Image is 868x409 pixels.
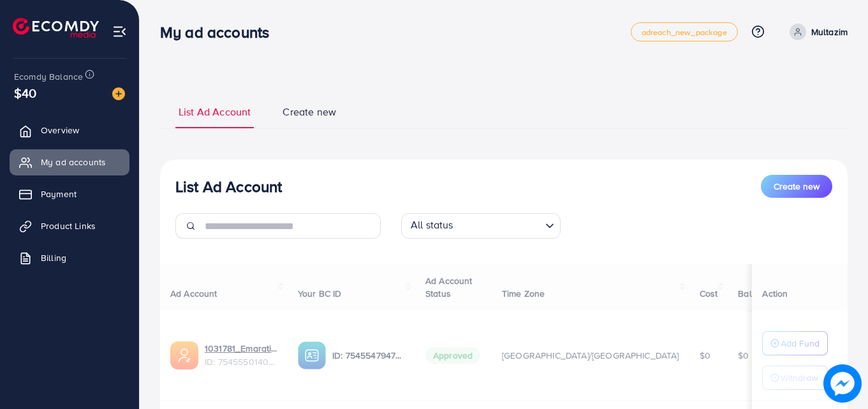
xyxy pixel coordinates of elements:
[10,117,129,143] a: Overview
[823,364,862,403] img: image
[41,219,96,232] span: Product Links
[642,28,727,36] span: adreach_new_package
[761,175,832,198] button: Create new
[160,23,279,41] h3: My ad accounts
[14,70,83,83] span: Ecomdy Balance
[283,105,336,119] span: Create new
[631,22,738,41] a: adreach_new_package
[14,84,36,102] span: $40
[10,181,129,207] a: Payment
[175,177,282,196] h3: List Ad Account
[401,213,561,239] div: Search for option
[179,105,251,119] span: List Ad Account
[41,156,106,168] span: My ad accounts
[774,180,820,193] span: Create new
[41,251,66,264] span: Billing
[457,216,540,235] input: Search for option
[41,188,77,200] span: Payment
[784,24,848,40] a: Multazim
[10,245,129,271] a: Billing
[41,124,79,137] span: Overview
[13,18,99,38] img: logo
[811,24,848,40] p: Multazim
[10,149,129,175] a: My ad accounts
[408,215,456,235] span: All status
[112,24,127,39] img: menu
[10,213,129,239] a: Product Links
[112,87,125,100] img: image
